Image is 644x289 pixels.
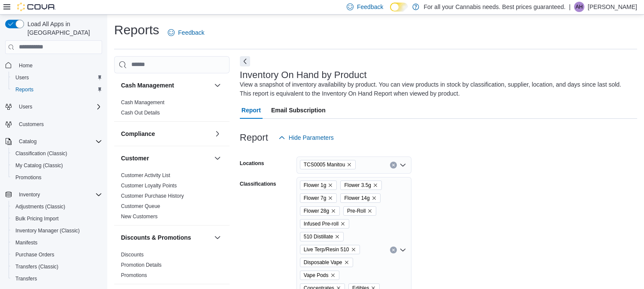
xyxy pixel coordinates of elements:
[121,213,157,220] span: New Customers
[240,181,276,187] label: Classifications
[12,262,62,272] a: Transfers (Classic)
[9,201,106,213] button: Adjustments (Classic)
[12,214,62,224] a: Bulk Pricing Import
[15,60,36,71] a: Home
[390,162,397,169] button: Clear input
[15,275,37,282] span: Transfers
[24,20,102,37] span: Load All Apps in [GEOGRAPHIC_DATA]
[300,232,344,241] span: 510 Distillate
[121,99,164,106] span: Cash Management
[340,181,382,190] span: Flower 3.5g
[2,189,106,201] button: Inventory
[121,214,157,220] a: New Customers
[19,103,32,110] span: Users
[121,272,147,278] a: Promotions
[114,170,230,225] div: Customer
[121,262,162,268] span: Promotion Details
[240,70,367,80] h3: Inventory On Hand by Product
[114,250,230,284] div: Discounts & Promotions
[19,62,33,69] span: Home
[12,202,69,212] a: Adjustments (Classic)
[12,172,102,183] span: Promotions
[343,206,376,216] span: Pre-Roll
[275,129,337,146] button: Hide Parameters
[12,214,102,224] span: Bulk Pricing Import
[569,2,571,12] p: |
[121,129,211,138] button: Compliance
[121,183,177,189] a: Customer Loyalty Points
[15,203,65,210] span: Adjustments (Classic)
[9,172,106,184] button: Promotions
[15,251,54,258] span: Purchase Orders
[19,138,36,145] span: Catalog
[212,129,223,139] button: Compliance
[344,260,349,265] button: Remove Disposable Vape from selection in this group
[15,86,33,93] span: Reports
[328,196,333,201] button: Remove Flower 7g from selection in this group
[15,190,43,200] button: Inventory
[121,172,170,178] a: Customer Activity List
[300,245,360,254] span: Live Terp/Resin 510
[15,119,47,129] a: Customers
[121,154,149,163] h3: Customer
[121,252,144,258] a: Discounts
[373,183,378,188] button: Remove Flower 3.5g from selection in this group
[12,226,102,236] span: Inventory Manager (Classic)
[12,238,41,248] a: Manifests
[114,21,159,39] h1: Reports
[121,110,160,116] a: Cash Out Details
[2,59,106,72] button: Home
[300,193,337,203] span: Flower 7g
[300,181,337,190] span: Flower 1g
[121,129,155,138] h3: Compliance
[367,208,372,214] button: Remove Pre-Roll from selection in this group
[12,250,102,260] span: Purchase Orders
[121,203,160,209] a: Customer Queue
[121,109,160,116] span: Cash Out Details
[304,245,349,254] span: Live Terp/Resin 510
[15,136,40,147] button: Catalog
[15,239,37,246] span: Manifests
[9,237,106,249] button: Manifests
[15,227,80,234] span: Inventory Manager (Classic)
[12,84,102,95] span: Reports
[121,233,211,242] button: Discounts & Promotions
[351,247,356,252] button: Remove Live Terp/Resin 510 from selection in this group
[9,84,106,96] button: Reports
[9,160,106,172] button: My Catalog (Classic)
[12,148,102,159] span: Classification (Classic)
[212,80,223,90] button: Cash Management
[9,273,106,285] button: Transfers
[12,226,83,236] a: Inventory Manager (Classic)
[212,232,223,243] button: Discounts & Promotions
[12,202,102,212] span: Adjustments (Classic)
[121,182,177,189] span: Customer Loyalty Points
[330,273,336,278] button: Remove Vape Pods from selection in this group
[2,118,106,130] button: Customers
[12,250,58,260] a: Purchase Orders
[2,135,106,148] button: Catalog
[390,3,408,12] input: Dark Mode
[121,193,184,199] a: Customer Purchase History
[357,3,383,11] span: Feedback
[304,207,329,215] span: Flower 28g
[574,2,584,12] div: Ashton Hanlon
[304,232,333,241] span: 510 Distillate
[12,72,32,83] a: Users
[15,102,36,112] button: Users
[9,213,106,225] button: Bulk Pricing Import
[9,148,106,160] button: Classification (Classic)
[15,215,59,222] span: Bulk Pricing Import
[390,247,397,253] button: Clear input
[114,97,230,121] div: Cash Management
[2,101,106,113] button: Users
[212,153,223,163] button: Customer
[121,154,211,163] button: Customer
[300,206,340,216] span: Flower 28g
[300,219,349,229] span: Infused Pre-roll
[372,196,377,201] button: Remove Flower 14g from selection in this group
[15,150,67,157] span: Classification (Classic)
